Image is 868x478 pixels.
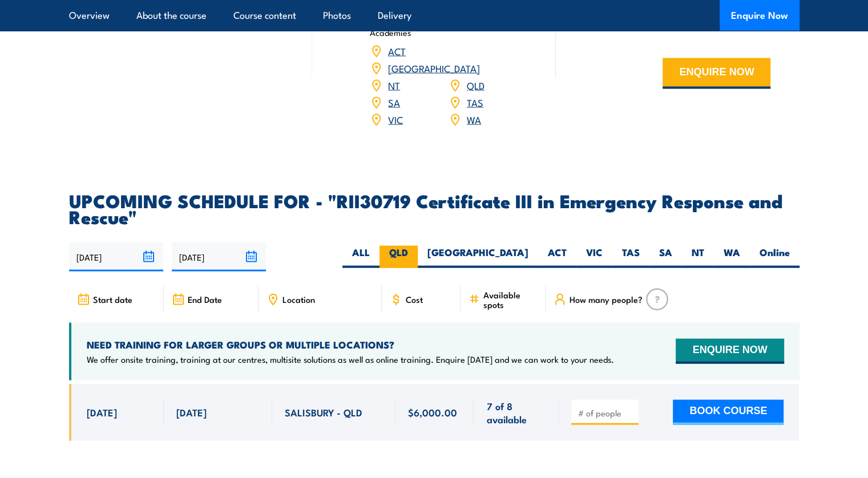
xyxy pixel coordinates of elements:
label: VIC [576,246,612,268]
a: TAS [467,95,483,109]
span: Cost [406,294,423,304]
span: Start date [93,294,132,304]
span: End Date [188,294,222,304]
h2: UPCOMING SCHEDULE FOR - "RII30719 Certificate III in Emergency Response and Rescue" [69,192,800,224]
a: WA [467,112,481,126]
span: Location [282,294,315,304]
a: ACT [388,44,406,58]
a: NT [388,78,400,92]
button: ENQUIRE NOW [676,339,784,364]
label: NT [682,246,714,268]
label: QLD [380,246,418,268]
button: BOOK COURSE [673,400,784,425]
label: ACT [538,246,576,268]
label: WA [714,246,750,268]
label: [GEOGRAPHIC_DATA] [418,246,538,268]
span: 7 of 8 available [486,399,546,426]
span: [DATE] [176,406,207,419]
p: We offer onsite training, training at our centres, multisite solutions as well as online training... [87,354,614,365]
label: TAS [612,246,649,268]
span: Available spots [483,290,538,309]
a: VIC [388,112,403,126]
a: [GEOGRAPHIC_DATA] [388,61,480,75]
label: ALL [342,246,380,268]
button: ENQUIRE NOW [663,58,770,89]
label: SA [649,246,682,268]
span: $6,000.00 [408,406,457,419]
span: SALISBURY - QLD [285,406,362,419]
input: From date [69,242,163,272]
label: Online [750,246,800,268]
input: To date [172,242,266,272]
a: SA [388,95,400,109]
input: # of people [578,407,635,419]
span: [DATE] [87,406,117,419]
a: QLD [467,78,485,92]
h4: NEED TRAINING FOR LARGER GROUPS OR MULTIPLE LOCATIONS? [87,338,614,351]
span: How many people? [570,294,643,304]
